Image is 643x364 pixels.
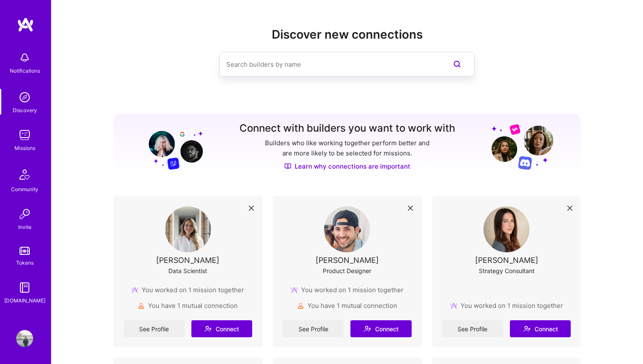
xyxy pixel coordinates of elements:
a: See Profile [442,320,503,337]
a: See Profile [124,320,185,337]
div: Data Scientist [168,266,207,275]
img: discovery [16,89,33,106]
img: Grow your network [492,124,553,170]
input: Search builders by name [226,54,434,75]
h3: Connect with builders you want to work with [239,122,455,135]
div: [PERSON_NAME] [156,256,219,265]
div: You worked on 1 mission together [291,285,404,294]
img: mission icon [131,287,138,293]
img: Invite [16,206,33,223]
i: icon Connect [364,325,371,333]
img: User Avatar [324,206,370,252]
img: mission icon [291,287,298,293]
a: See Profile [283,320,344,337]
img: tokens [20,247,30,255]
div: Community [11,185,38,194]
div: You have 1 mutual connection [138,301,238,310]
img: mission icon [450,302,457,309]
a: User Avatar [14,330,35,347]
button: Connect [350,320,411,337]
img: guide book [16,279,33,296]
i: icon Connect [523,325,531,333]
div: Invite [18,223,31,231]
i: icon Close [408,206,413,211]
button: Connect [191,320,252,337]
button: Connect [510,320,571,337]
i: icon Connect [204,325,212,333]
img: Grow your network [141,123,203,170]
img: User Avatar [16,330,33,347]
img: logo [17,17,34,32]
div: You have 1 mutual connection [297,301,397,310]
div: Tokens [16,258,34,267]
div: You worked on 1 mission together [450,301,563,310]
img: mutualConnections icon [138,302,145,309]
i: icon SearchPurple [452,59,462,69]
div: You worked on 1 mission together [131,285,244,294]
img: Discover [285,163,291,170]
div: Product Designer [323,266,371,275]
i: icon Close [567,206,572,211]
img: mutualConnections icon [297,302,304,309]
div: Discovery [13,106,37,115]
a: Learn why connections are important [285,162,410,171]
h2: Discover new connections [114,28,581,42]
img: bell [16,49,33,66]
img: teamwork [16,127,33,144]
div: [PERSON_NAME] [475,256,538,265]
div: Strategy Consultant [479,266,535,275]
div: Missions [14,144,35,152]
img: Community [14,164,35,185]
div: [DOMAIN_NAME] [4,296,46,305]
i: icon Close [249,206,254,211]
div: [PERSON_NAME] [316,256,379,265]
img: User Avatar [165,206,211,252]
img: User Avatar [484,206,529,252]
div: Notifications [10,66,40,75]
p: Builders who like working together perform better and are more likely to be selected for missions. [263,138,431,158]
